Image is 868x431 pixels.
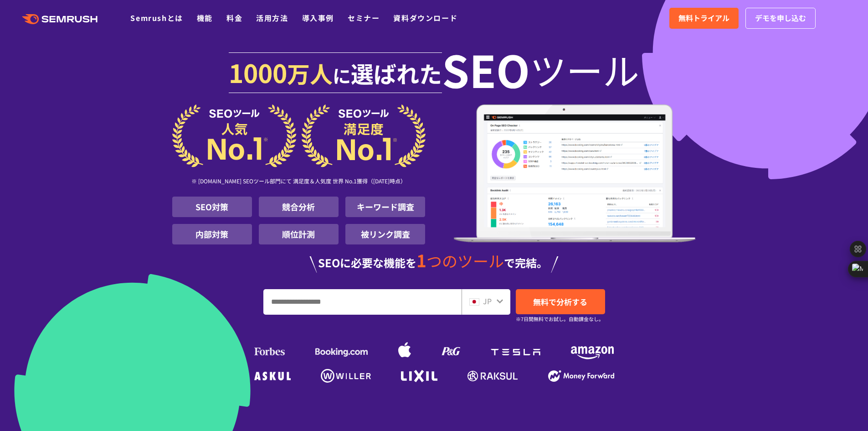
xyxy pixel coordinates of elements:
[516,289,605,314] a: 無料で分析する
[516,315,604,323] small: ※7日間無料でお試し。自動課金なし。
[229,54,287,90] span: 1000
[678,12,729,24] span: 無料トライアル
[333,62,351,88] span: に
[442,51,530,88] span: SEO
[530,51,639,88] span: ツール
[345,197,425,217] li: キーワード調査
[393,12,457,23] a: 資料ダウンロード
[345,224,425,244] li: 被リンク調査
[302,12,334,23] a: 導入事例
[483,296,492,306] span: JP
[504,254,548,270] span: で完結。
[226,12,242,23] a: 料金
[745,8,816,29] a: デモを申し込む
[259,197,339,217] li: 競合分析
[256,12,288,23] a: 活用方法
[264,290,461,314] input: URL、キーワードを入力してください
[287,57,333,89] span: 万人
[259,224,339,244] li: 順位計測
[669,8,739,29] a: 無料トライアル
[533,296,587,307] span: 無料で分析する
[130,12,183,23] a: Semrushとは
[348,12,380,23] a: セミナー
[416,248,426,272] span: 1
[172,167,426,197] div: ※ [DOMAIN_NAME] SEOツール部門にて 満足度＆人気度 世界 No.1獲得（[DATE]時点）
[197,12,213,23] a: 機能
[351,57,442,89] span: 選ばれた
[426,249,504,272] span: つのツール
[172,197,252,217] li: SEO対策
[172,252,696,273] div: SEOに必要な機能を
[172,224,252,244] li: 内部対策
[755,12,806,24] span: デモを申し込む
